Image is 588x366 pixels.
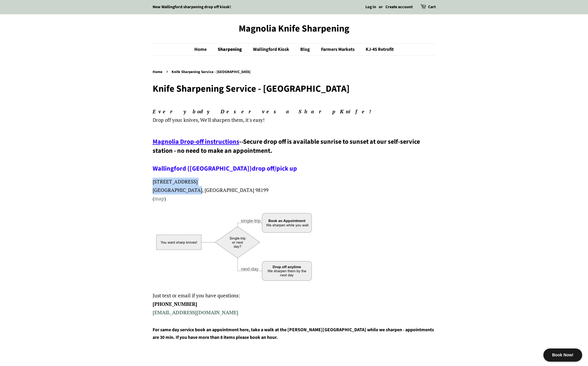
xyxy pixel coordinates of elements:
[365,4,376,10] a: Log in
[153,83,436,94] h1: Knife Sharpening Service - [GEOGRAPHIC_DATA]
[153,292,436,317] p: Just text or email if you have questions:
[361,44,394,55] a: KJ-45 Retrofit
[153,117,198,123] span: Drop off your knives
[428,4,436,11] a: Cart
[153,178,268,202] span: [STREET_ADDRESS] [GEOGRAPHIC_DATA], [GEOGRAPHIC_DATA] 98199 ( )
[153,108,376,115] em: Everybody Deserves a Sharp Knife!
[249,44,295,55] a: Wallingford Kiosk
[153,326,436,341] h4: For same day service book an appointment here, take a walk at the [PERSON_NAME][GEOGRAPHIC_DATA] ...
[213,44,248,55] a: Sharpening
[154,195,164,202] a: map
[153,137,420,173] span: Secure drop off is available sunrise to sunset at our self-service station - no need to make an a...
[252,164,297,173] a: drop off/pick up
[172,69,252,74] span: Knife Sharpening Service - [GEOGRAPHIC_DATA]
[543,348,582,362] div: Book Now!
[379,4,383,11] li: or
[153,137,239,146] a: Magnolia Drop-off instructions
[153,164,252,173] a: Wallingford ([GEOGRAPHIC_DATA])
[153,309,238,316] a: [EMAIL_ADDRESS][DOMAIN_NAME]
[194,44,212,55] a: Home
[153,4,231,10] a: New Wallingford sharpening drop off kiosk!
[153,69,436,75] nav: breadcrumbs
[153,69,164,74] a: Home
[239,137,243,146] span: --
[317,44,360,55] a: Farmers Markets
[153,301,240,316] strong: [PHONE_NUMBER]
[166,68,169,75] span: ›
[153,107,436,124] p: , We'll sharpen them, it's easy!
[385,4,413,10] a: Create account
[153,23,436,34] a: Magnolia Knife Sharpening
[296,44,316,55] a: Blog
